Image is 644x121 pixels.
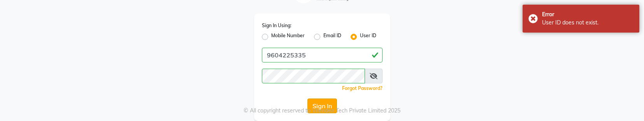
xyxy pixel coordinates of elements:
label: Mobile Number [271,32,305,41]
input: Username [262,69,365,83]
a: Forgot Password? [342,85,383,91]
button: Sign In [307,99,337,113]
label: User ID [360,32,376,41]
div: Error [542,10,633,19]
div: User ID does not exist. [542,19,633,27]
label: Email ID [323,32,341,41]
label: Sign In Using: [262,22,291,29]
input: Username [262,48,383,62]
